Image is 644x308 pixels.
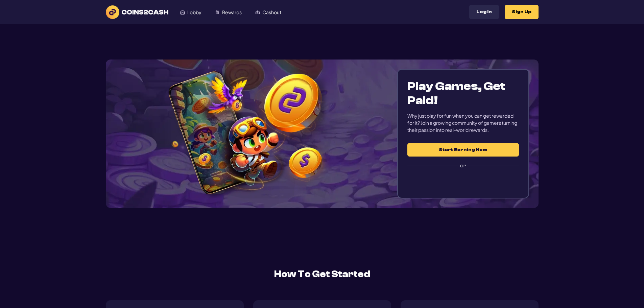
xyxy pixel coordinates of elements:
span: Lobby [187,10,201,15]
div: Why just play for fun when you can get rewarded for it? Join a growing community of gamers turnin... [407,112,519,134]
span: Cashout [262,10,281,15]
img: Rewards [215,10,220,15]
a: Lobby [173,6,208,19]
label: or [407,157,519,175]
button: Sign Up [505,5,539,19]
button: Start Earning Now [407,143,519,157]
h1: Play Games, Get Paid! [407,79,519,108]
h2: How To Get Started [106,267,539,281]
img: Cashout [255,10,260,15]
iframe: Sign in with Google Button [404,174,522,189]
img: Lobby [180,10,185,15]
a: Rewards [208,6,248,19]
a: Cashout [248,6,288,19]
span: Rewards [222,10,242,15]
button: Log In [469,5,499,19]
img: logo text [106,5,168,19]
